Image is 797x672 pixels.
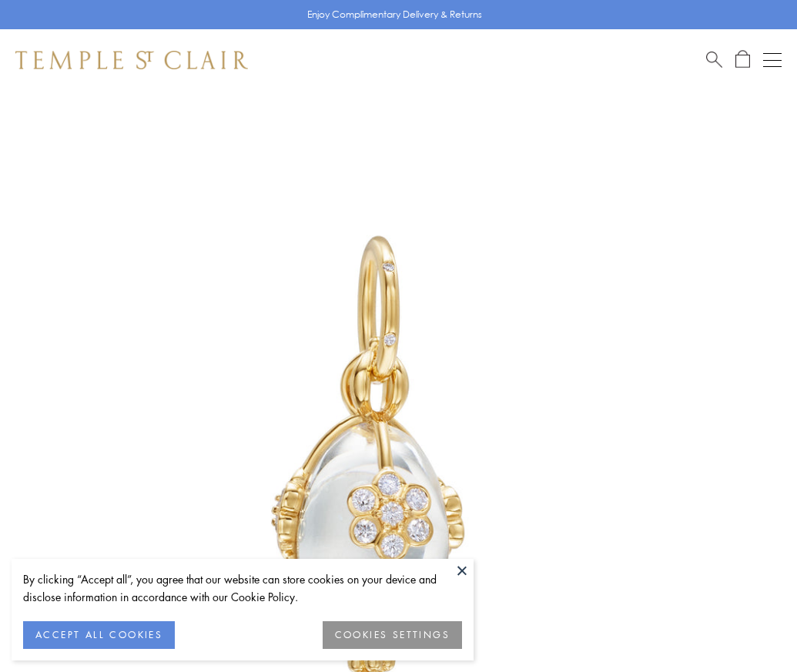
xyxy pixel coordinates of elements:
button: Open navigation [763,51,782,69]
p: Enjoy Complimentary Delivery & Returns [307,7,482,22]
a: Search [706,50,722,69]
button: ACCEPT ALL COOKIES [23,621,175,649]
div: By clicking “Accept all”, you agree that our website can store cookies on your device and disclos... [23,570,462,606]
img: Temple St. Clair [15,51,248,69]
button: COOKIES SETTINGS [323,621,462,649]
a: Open Shopping Bag [735,50,750,69]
